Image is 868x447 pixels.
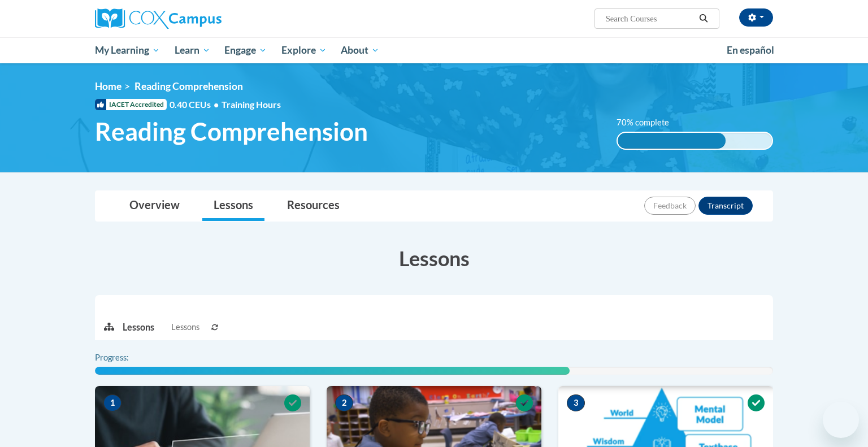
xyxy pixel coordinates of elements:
[341,44,379,57] span: About
[335,394,353,411] span: 2
[281,44,327,57] span: Explore
[95,80,121,92] a: Home
[617,116,682,129] label: 70% complete
[695,12,712,25] button: Search
[276,191,351,221] a: Resources
[274,37,334,63] a: Explore
[567,394,585,411] span: 3
[224,44,267,57] span: Engage
[202,191,264,221] a: Lessons
[103,394,121,411] span: 1
[95,8,310,29] a: Cox Campus
[823,402,859,438] iframe: Button to launch messaging window
[719,38,782,62] a: En español
[605,12,695,25] input: Search Courses
[95,351,160,364] label: Progress:
[167,37,218,63] a: Learn
[88,37,167,63] a: My Learning
[118,191,191,221] a: Overview
[170,98,222,111] span: 0.40 CEUs
[175,44,210,57] span: Learn
[78,37,790,63] div: Main menu
[95,8,222,29] img: Cox Campus
[618,133,726,149] div: 70% complete
[222,99,281,110] span: Training Hours
[334,37,387,63] a: About
[171,321,199,333] span: Lessons
[214,99,219,110] span: •
[134,80,243,92] span: Reading Comprehension
[123,321,154,333] p: Lessons
[95,116,368,146] span: Reading Comprehension
[95,244,773,272] h3: Lessons
[95,99,167,110] span: IACET Accredited
[95,44,160,57] span: My Learning
[698,197,753,215] button: Transcript
[644,197,696,215] button: Feedback
[217,37,274,63] a: Engage
[739,8,773,27] button: Account Settings
[727,44,774,56] span: En español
